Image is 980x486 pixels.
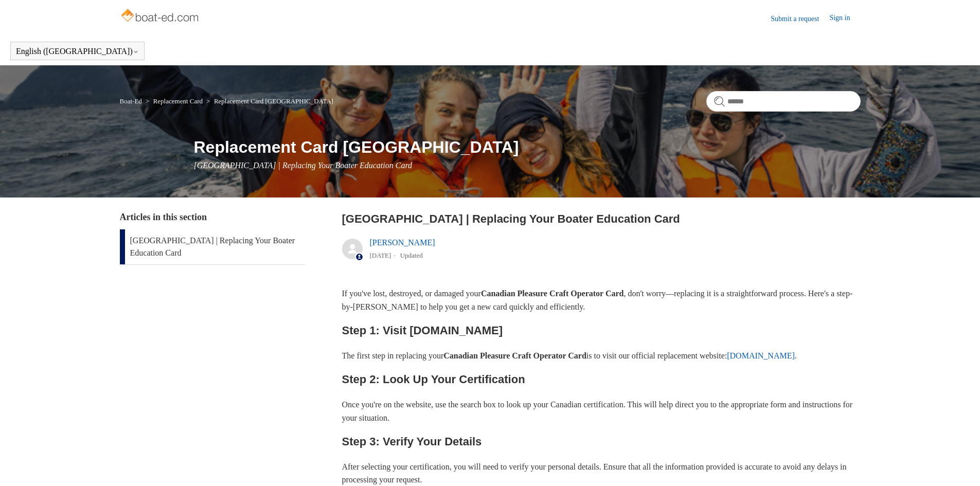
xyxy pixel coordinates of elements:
p: The first step in replacing your is to visit our official replacement website: . [342,349,861,363]
li: Replacement Card Canada [204,97,333,105]
div: Live chat [946,452,972,478]
p: Once you're on the website, use the search box to look up your Canadian certification. This will ... [342,398,861,424]
input: Search [706,91,861,112]
a: Replacement Card [GEOGRAPHIC_DATA] [214,97,333,105]
img: Boat-Ed Help Center home page [120,6,202,27]
a: [DOMAIN_NAME] [727,351,795,360]
a: Submit a request [771,13,829,24]
h2: Step 2: Look Up Your Certification [342,370,861,388]
a: Boat-Ed [120,97,142,105]
span: Articles in this section [120,212,207,222]
li: Updated [400,251,423,259]
p: If you've lost, destroyed, or damaged your , don't worry—replacing it is a straightforward proces... [342,287,861,313]
li: Boat-Ed [120,97,144,105]
h1: Replacement Card [GEOGRAPHIC_DATA] [194,135,861,159]
a: [PERSON_NAME] [370,238,435,247]
a: [GEOGRAPHIC_DATA] | Replacing Your Boater Education Card [120,229,305,264]
time: 05/22/2024, 17:14 [370,251,391,259]
strong: Canadian Pleasure Craft Operator Card [443,351,586,360]
h2: Canada | Replacing Your Boater Education Card [342,210,861,227]
a: Sign in [829,12,860,25]
h2: Step 3: Verify Your Details [342,433,861,451]
a: Replacement Card [153,97,203,105]
span: [GEOGRAPHIC_DATA] | Replacing Your Boater Education Card [194,161,413,170]
button: English ([GEOGRAPHIC_DATA]) [16,47,139,56]
strong: Canadian Pleasure Craft Operator Card [481,289,624,298]
h2: Step 1: Visit [DOMAIN_NAME] [342,321,861,339]
li: Replacement Card [144,97,204,105]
